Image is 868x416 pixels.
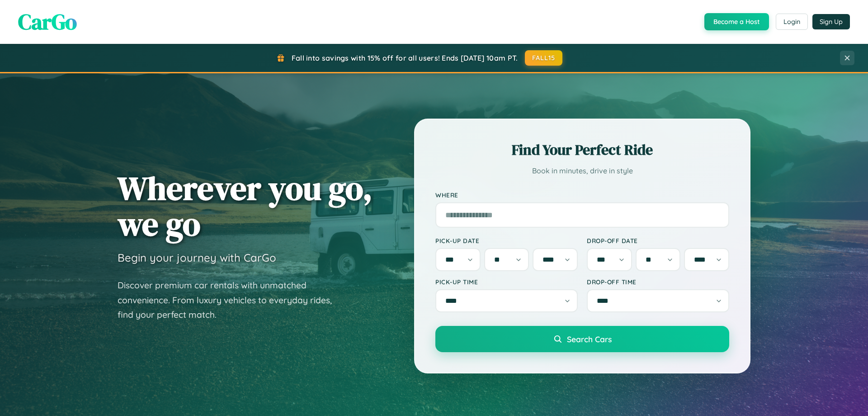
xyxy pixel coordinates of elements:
span: Search Cars [567,334,612,344]
p: Book in minutes, drive in style [435,164,729,177]
button: Become a Host [704,13,769,30]
span: Fall into savings with 15% off for all users! Ends [DATE] 10am PT. [292,53,518,62]
label: Pick-up Time [435,278,578,286]
span: CarGo [18,7,77,37]
p: Discover premium car rentals with unmatched convenience. From luxury vehicles to everyday rides, ... [118,278,344,322]
label: Drop-off Date [587,237,729,244]
button: FALL15 [525,50,563,66]
button: Search Cars [435,326,729,352]
button: Sign Up [812,14,850,29]
h2: Find Your Perfect Ride [435,140,729,160]
h3: Begin your journey with CarGo [118,251,276,264]
h1: Wherever you go, we go [118,170,373,242]
button: Login [776,14,808,30]
label: Drop-off Time [587,278,729,286]
label: Pick-up Date [435,237,578,244]
label: Where [435,191,729,199]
